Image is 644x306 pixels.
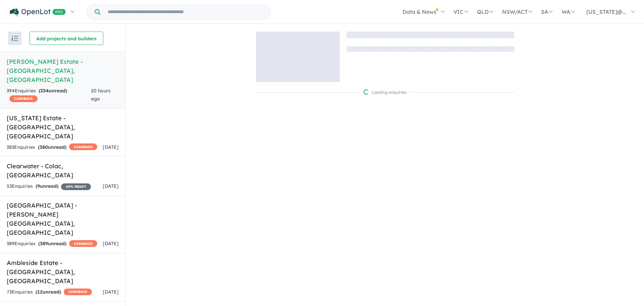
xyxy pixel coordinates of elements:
span: 9 [37,183,40,189]
span: [DATE] [103,183,119,189]
span: CASHBACK [64,289,92,295]
div: 73 Enquir ies [7,288,92,296]
strong: ( unread) [36,183,58,189]
input: Try estate name, suburb, builder or developer [102,5,269,19]
span: CASHBACK [9,95,38,102]
span: [US_STATE]@... [586,8,626,15]
strong: ( unread) [38,144,66,150]
strong: ( unread) [39,88,67,94]
span: 45 % READY [61,183,91,190]
span: CASHBACK [69,240,97,247]
div: Loading enquiries [364,89,407,96]
span: CASHBACK [69,143,97,150]
h5: Clearwater - Colac , [GEOGRAPHIC_DATA] [7,162,119,180]
div: 53 Enquir ies [7,182,91,190]
div: 389 Enquir ies [7,240,97,248]
span: 334 [40,88,49,94]
div: 394 Enquir ies [7,87,91,103]
strong: ( unread) [36,289,61,295]
h5: [GEOGRAPHIC_DATA] - [PERSON_NAME][GEOGRAPHIC_DATA] , [GEOGRAPHIC_DATA] [7,201,119,237]
span: [DATE] [103,241,119,247]
strong: ( unread) [38,241,66,247]
span: 389 [40,241,48,247]
h5: [US_STATE] Estate - [GEOGRAPHIC_DATA] , [GEOGRAPHIC_DATA] [7,114,119,141]
img: Openlot PRO Logo White [10,8,66,16]
div: 383 Enquir ies [7,143,97,151]
span: 12 [37,289,43,295]
span: 380 [40,144,48,150]
img: sort.svg [11,36,18,41]
span: [DATE] [103,144,119,150]
span: 20 hours ago [91,88,111,102]
span: [DATE] [103,289,119,295]
button: Add projects and builders [30,32,103,45]
h5: [PERSON_NAME] Estate - [GEOGRAPHIC_DATA] , [GEOGRAPHIC_DATA] [7,57,119,84]
h5: Ambleside Estate - [GEOGRAPHIC_DATA] , [GEOGRAPHIC_DATA] [7,258,119,286]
